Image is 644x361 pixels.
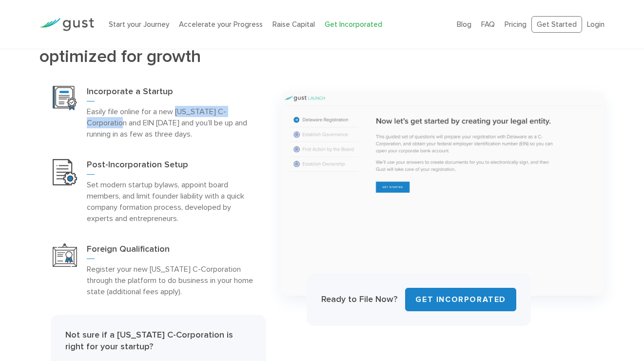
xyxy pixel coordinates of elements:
[281,91,605,296] img: 1 Form A Company
[87,179,253,224] p: Set modern startup bylaws, appoint board members, and limit founder liability with a quick compan...
[65,329,252,353] p: Not sure if a [US_STATE] C-Corporation is right for your startup?
[505,20,527,29] a: Pricing
[405,288,516,311] a: Get INCORPORATED
[39,18,94,31] img: Gust Logo
[87,106,253,140] p: Easily file online for a new [US_STATE] C-Corporation and EIN [DATE] and you’ll be up and running...
[531,16,582,33] a: Get Started
[53,243,77,267] img: Foreign Qualification
[53,86,77,110] img: Incorporation Icon
[87,159,253,175] h3: Post-Incorporation Setup
[587,20,605,29] a: Login
[321,294,397,304] strong: Ready to File Now?
[87,243,253,259] h3: Foreign Qualification
[87,86,253,101] h3: Incorporate a Startup
[53,159,77,185] img: Post Incorporation Setup
[109,20,169,29] a: Start your Journey
[457,20,471,29] a: Blog
[273,20,315,29] a: Raise Capital
[179,20,263,29] a: Accelerate your Progress
[481,20,495,29] a: FAQ
[39,28,266,66] h2: Form a optimized for growth
[325,20,382,29] a: Get Incorporated
[87,263,253,297] p: Register your new [US_STATE] C-Corporation through the platform to do business in your home state...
